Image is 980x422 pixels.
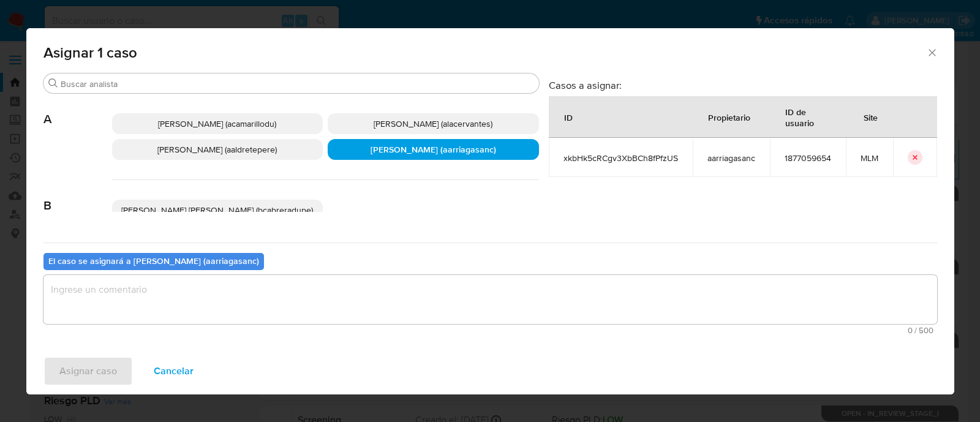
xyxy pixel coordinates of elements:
[374,118,492,130] span: [PERSON_NAME] (alacervantes)
[154,358,194,385] span: Cancelar
[328,113,539,134] div: [PERSON_NAME] (alacervantes)
[549,79,937,91] h3: Casos a asignar:
[328,139,539,160] div: [PERSON_NAME] (aarriagasanc)
[48,78,58,88] button: Buscar
[112,113,323,134] div: [PERSON_NAME] (acamarillodu)
[112,200,323,220] div: [PERSON_NAME] [PERSON_NAME] (bcabreradupe)
[112,139,323,160] div: [PERSON_NAME] (aaldretepere)
[26,28,954,394] div: assign-modal
[926,47,937,58] button: Cerrar ventana
[549,102,587,132] div: ID
[121,204,313,216] span: [PERSON_NAME] [PERSON_NAME] (bcabreradupe)
[43,94,112,127] span: A
[707,153,755,164] span: aarriagasanc
[157,143,277,156] span: [PERSON_NAME] (aaldretepere)
[563,153,678,164] span: xkbHk5cRCgv3XbBCh8fPfzUS
[771,97,845,137] div: ID de usuario
[61,78,534,89] input: Buscar analista
[138,356,209,386] button: Cancelar
[693,102,765,132] div: Propietario
[43,180,112,213] span: B
[861,153,878,164] span: MLM
[47,326,933,334] span: Máximo 500 caracteres
[371,143,496,156] span: [PERSON_NAME] (aarriagasanc)
[908,150,922,165] button: icon-button
[849,102,892,132] div: Site
[785,153,831,164] span: 1877059654
[48,255,259,267] b: El caso se asignará a [PERSON_NAME] (aarriagasanc)
[158,118,276,130] span: [PERSON_NAME] (acamarillodu)
[43,45,927,60] span: Asignar 1 caso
